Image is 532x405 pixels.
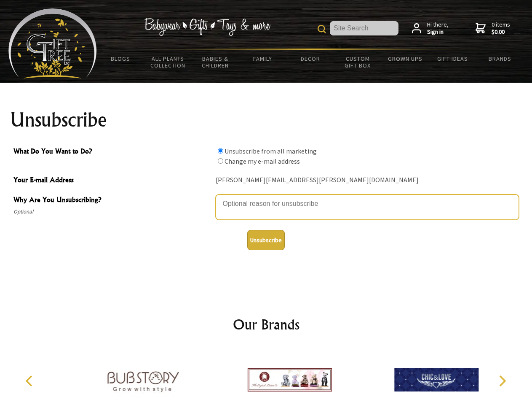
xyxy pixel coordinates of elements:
[476,50,524,67] a: Brands
[218,158,223,164] input: What Do You Want to Do?
[225,157,300,165] label: Change my e-mail address
[492,21,510,36] span: 0 items
[493,372,511,390] button: Next
[427,21,449,36] span: Hi there,
[144,50,192,74] a: All Plants Collection
[476,21,510,36] a: 0 items$0.00
[13,207,211,217] span: Optional
[330,21,398,35] input: Site Search
[429,50,476,67] a: Gift Ideas
[218,148,223,154] input: What Do You Want to Do?
[17,314,516,335] h2: Our Brands
[427,28,449,36] strong: Sign in
[97,50,144,67] a: BLOGS
[334,50,382,74] a: Custom Gift Box
[247,230,285,250] button: Unsubscribe
[13,146,211,158] span: What Do You Want to Do?
[239,50,287,67] a: Family
[21,372,40,390] button: Previous
[216,194,519,220] textarea: Why Are You Unsubscribing?
[13,194,211,207] span: Why Are You Unsubscribing?
[412,21,449,36] a: Hi there,Sign in
[192,50,239,74] a: Babies & Children
[216,174,519,187] div: [PERSON_NAME][EMAIL_ADDRESS][PERSON_NAME][DOMAIN_NAME]
[225,147,317,155] label: Unsubscribe from all marketing
[10,110,522,130] h1: Unsubscribe
[381,50,429,67] a: Grown Ups
[286,50,334,67] a: Decor
[492,28,510,36] strong: $0.00
[8,8,97,78] img: Babyware - Gifts - Toys and more...
[13,175,211,187] span: Your E-mail Address
[318,25,326,33] img: product search
[144,18,270,36] img: Babywear - Gifts - Toys & more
